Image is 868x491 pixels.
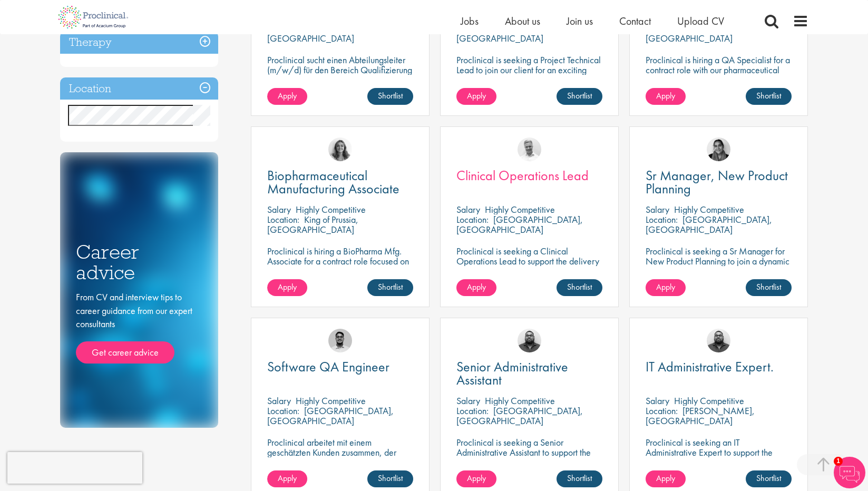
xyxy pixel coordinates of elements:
a: About us [505,14,540,28]
span: Location: [646,405,678,417]
p: [GEOGRAPHIC_DATA], [GEOGRAPHIC_DATA] [646,213,772,235]
span: Location: [456,213,489,225]
a: Shortlist [557,470,602,487]
img: Anjali Parbhu [707,138,730,161]
h3: Therapy [60,31,218,54]
span: 1 [834,457,843,466]
a: Apply [646,88,686,105]
span: Clinical Operations Lead [456,166,589,184]
p: Proclinical is hiring a BioPharma Mfg. Associate for a contract role focused on production support. [267,246,413,276]
a: Join us [567,14,593,28]
img: Chatbot [834,457,865,488]
p: Highly Competitive [296,395,366,407]
span: Apply [467,90,486,101]
a: Sr Manager, New Product Planning [646,169,792,195]
p: Proclinical is seeking a Senior Administrative Assistant to support the Clinical Development and ... [456,437,602,477]
p: Proclinical is seeking a Clinical Operations Lead to support the delivery of clinical trials in o... [456,246,602,276]
iframe: reCAPTCHA [7,452,142,484]
p: [GEOGRAPHIC_DATA], [GEOGRAPHIC_DATA] [267,405,394,427]
p: Proclinical is seeking an IT Administrative Expert to support the Commercial stream SAP SD of the... [646,437,792,477]
span: Salary [456,203,480,215]
a: Apply [456,279,496,296]
h3: Career advice [76,242,202,282]
span: Apply [467,473,486,484]
img: Ashley Bennett [707,329,730,352]
span: Apply [278,473,297,484]
p: Proclinical is hiring a QA Specialist for a contract role with our pharmaceutical client based in... [646,55,792,85]
span: Salary [267,203,291,215]
a: Shortlist [746,88,792,105]
p: Highly Competitive [674,395,744,407]
span: Salary [646,203,669,215]
span: Location: [456,405,489,417]
div: From CV and interview tips to career guidance from our expert consultants [76,290,202,364]
span: Salary [456,395,480,407]
a: Upload CV [677,14,724,28]
p: Proclinical is seeking a Sr Manager for New Product Planning to join a dynamic team on a permanen... [646,246,792,276]
span: Location: [267,405,299,417]
p: Proclinical arbeitet mit einem geschätzten Kunden zusammen, der einen Software-QA-Ingenieur zur V... [267,437,413,477]
p: Highly Competitive [674,203,744,215]
span: Salary [267,395,291,407]
a: Clinical Operations Lead [456,169,602,182]
a: Shortlist [557,279,602,296]
img: Timothy Deschamps [328,329,352,352]
a: Apply [267,470,307,487]
a: Contact [619,14,651,28]
a: Apply [456,88,496,105]
a: Biopharmaceutical Manufacturing Associate [267,169,413,195]
span: Apply [656,90,675,101]
span: Location: [646,213,678,225]
a: Software QA Engineer [267,360,413,374]
a: Senior Administrative Assistant [456,360,602,387]
span: Apply [656,473,675,484]
p: Highly Competitive [485,395,555,407]
p: Proclinical is seeking a Project Technical Lead to join our client for an exciting contract role. [456,55,602,85]
a: Get career advice [76,341,174,364]
p: Proclinical sucht einen Abteilungsleiter (m/w/d) für den Bereich Qualifizierung zur Verstärkung d... [267,55,413,105]
span: Software QA Engineer [267,358,389,376]
p: Highly Competitive [296,203,366,215]
p: [PERSON_NAME], [GEOGRAPHIC_DATA] [646,405,755,427]
a: Jobs [461,14,479,28]
p: Highly Competitive [485,203,555,215]
a: Shortlist [367,88,413,105]
span: Salary [646,395,669,407]
a: Shortlist [746,470,792,487]
img: Jackie Cerchio [328,138,352,161]
span: Apply [278,281,297,292]
span: Apply [278,90,297,101]
span: Biopharmaceutical Manufacturing Associate [267,166,399,198]
a: Apply [646,470,686,487]
a: Shortlist [367,470,413,487]
img: Ashley Bennett [518,329,541,352]
a: Shortlist [557,88,602,105]
span: Location: [267,213,299,225]
img: Joshua Bye [518,138,541,161]
a: IT Administrative Expert. [646,360,792,374]
span: Apply [656,281,675,292]
a: Apply [267,279,307,296]
span: Apply [467,281,486,292]
a: Apply [646,279,686,296]
p: King of Prussia, [GEOGRAPHIC_DATA] [267,213,358,235]
span: Senior Administrative Assistant [456,358,568,389]
a: Apply [267,88,307,105]
span: Sr Manager, New Product Planning [646,166,788,198]
a: Shortlist [746,279,792,296]
span: IT Administrative Expert. [646,358,774,376]
a: Apply [456,470,496,487]
a: Shortlist [367,279,413,296]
